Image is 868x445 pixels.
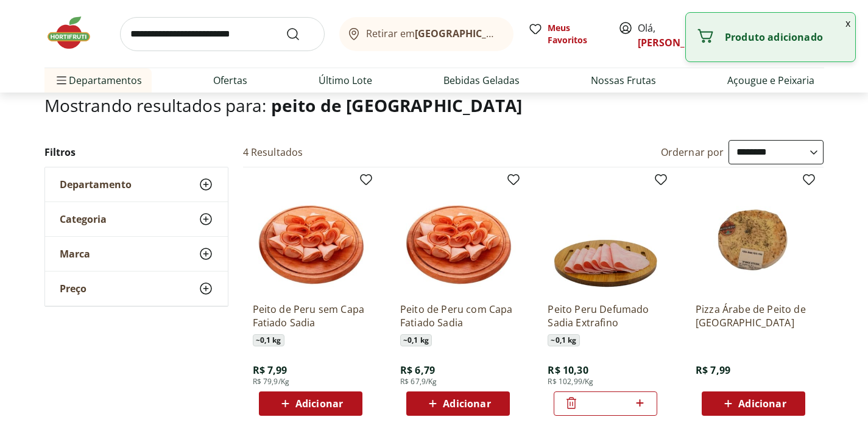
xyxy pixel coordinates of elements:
[443,73,520,88] a: Bebidas Geladas
[259,391,362,416] button: Adicionar
[120,17,325,51] input: search
[45,272,228,306] button: Preço
[400,334,432,346] span: ~ 0,1 kg
[213,73,247,88] a: Ofertas
[548,334,579,346] span: ~ 0,1 kg
[841,13,855,33] button: Fechar notificação
[60,178,132,191] span: Departamento
[548,303,663,329] a: Peito Peru Defumado Sadia Extrafino
[528,22,604,46] a: Meus Favoritos
[661,145,724,159] label: Ordernar por
[295,399,343,408] span: Adicionar
[45,237,228,271] button: Marca
[638,36,717,49] a: [PERSON_NAME]
[271,94,522,117] span: peito de [GEOGRAPHIC_DATA]
[696,363,730,377] span: R$ 7,99
[253,177,369,293] img: Peito de Peru sem Capa Fatiado Sadia
[738,399,786,408] span: Adicionar
[725,31,845,43] p: Produto adicionado
[366,28,501,39] span: Retirar em
[400,363,435,377] span: R$ 6,79
[60,248,90,260] span: Marca
[253,377,290,387] span: R$ 79,9/Kg
[548,377,593,387] span: R$ 102,99/Kg
[243,145,303,159] h2: 4 Resultados
[548,22,604,46] span: Meus Favoritos
[44,140,228,164] h2: Filtros
[253,303,369,329] a: Peito de Peru sem Capa Fatiado Sadia
[45,167,228,201] button: Departamento
[548,363,588,377] span: R$ 10,30
[400,303,516,329] a: Peito de Peru com Capa Fatiado Sadia
[696,303,811,329] a: Pizza Árabe de Peito de [GEOGRAPHIC_DATA]
[548,177,663,293] img: Peito Peru Defumado Sadia Extrafino
[286,27,315,41] button: Submit Search
[591,73,656,88] a: Nossas Frutas
[253,363,288,377] span: R$ 7,99
[44,96,824,115] h1: Mostrando resultados para:
[44,15,105,51] img: Hortifruti
[702,391,805,416] button: Adicionar
[319,73,372,88] a: Último Lote
[45,202,228,236] button: Categoria
[400,377,437,387] span: R$ 67,9/Kg
[60,282,86,295] span: Preço
[54,66,69,95] button: Menu
[696,177,811,293] img: Pizza Árabe de Peito de Peru
[638,21,692,50] span: Olá,
[60,213,107,225] span: Categoria
[727,73,814,88] a: Açougue e Peixaria
[339,17,513,51] button: Retirar em[GEOGRAPHIC_DATA]/[GEOGRAPHIC_DATA]
[253,334,284,346] span: ~ 0,1 kg
[443,399,490,408] span: Adicionar
[54,66,142,95] span: Departamentos
[406,391,510,416] button: Adicionar
[400,177,516,293] img: Peito de Peru com Capa Fatiado Sadia
[415,27,620,40] b: [GEOGRAPHIC_DATA]/[GEOGRAPHIC_DATA]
